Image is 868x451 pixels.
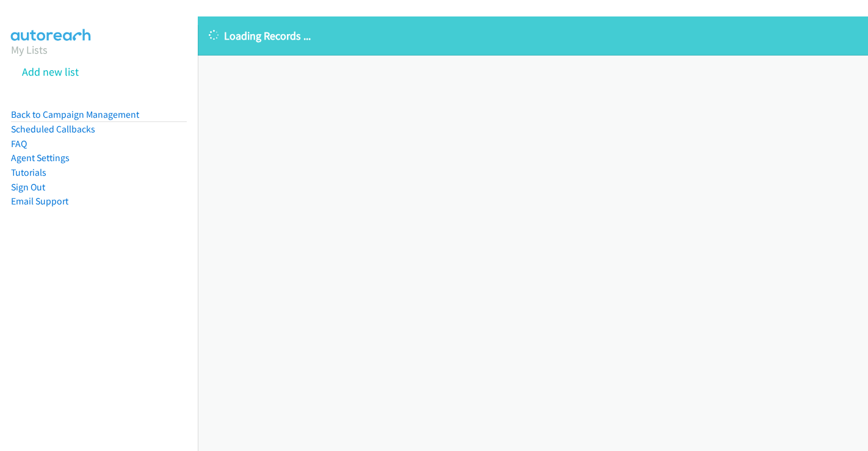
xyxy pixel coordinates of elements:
[11,109,139,120] a: Back to Campaign Management
[22,65,79,79] a: Add new list
[11,167,46,178] a: Tutorials
[11,123,95,135] a: Scheduled Callbacks
[11,195,68,207] a: Email Support
[11,152,70,164] a: Agent Settings
[11,181,45,193] a: Sign Out
[11,43,48,57] a: My Lists
[209,27,857,44] p: Loading Records ...
[11,138,27,150] a: FAQ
